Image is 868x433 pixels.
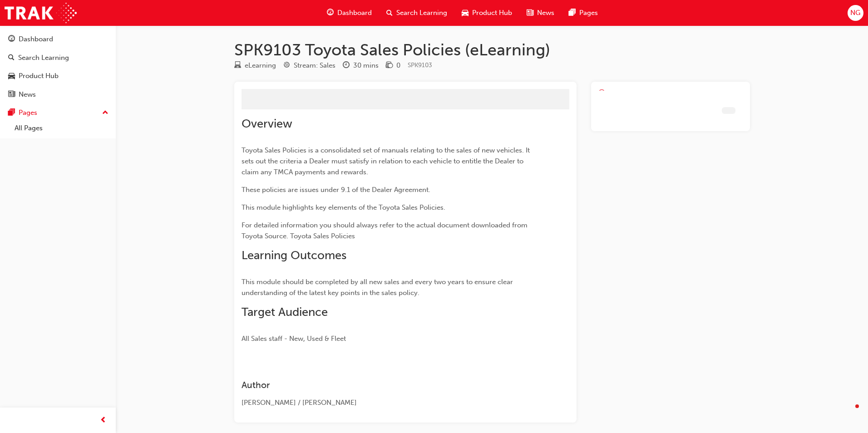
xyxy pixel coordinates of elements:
span: Product Hub [472,8,512,18]
span: This module should be completed by all new sales and every two years to ensure clear understandin... [242,278,515,297]
div: 0 [396,60,400,71]
span: search-icon [8,54,15,62]
div: News [19,89,36,100]
span: guage-icon [327,7,334,19]
span: pages-icon [569,7,576,19]
div: Search Learning [18,53,69,63]
a: Search Learning [4,49,112,66]
iframe: Intercom live chat [837,402,859,424]
span: pages-icon [8,109,15,117]
span: learningResourceType_ELEARNING-icon [234,62,241,70]
a: search-iconSearch Learning [379,4,454,22]
span: target-icon [283,62,290,70]
div: Stream [283,60,335,71]
span: These policies are issues under 9.1 of the Dealer Agreement. [242,186,430,194]
span: Overview [242,117,292,131]
h3: Author [242,380,537,390]
span: Pages [579,8,598,18]
a: news-iconNews [519,4,562,22]
div: Product Hub [19,71,59,81]
span: prev-icon [100,415,107,426]
span: Dashboard [337,8,372,18]
a: guage-iconDashboard [320,4,379,22]
a: car-iconProduct Hub [454,4,519,22]
span: search-icon [386,7,393,19]
div: Duration [343,60,379,71]
h1: SPK9103 Toyota Sales Policies (eLearning) [234,40,750,60]
span: money-icon [386,62,393,70]
img: Trak [5,3,77,23]
div: Dashboard [19,34,53,44]
button: DashboardSearch LearningProduct HubNews [4,29,112,104]
button: Pages [4,104,112,121]
span: This module highlights key elements of the Toyota Sales Policies. [242,203,445,212]
a: News [4,86,112,103]
div: Pages [19,108,37,118]
a: Dashboard [4,31,112,48]
span: clock-icon [343,62,350,70]
div: eLearning [245,60,276,71]
div: Stream: Sales [294,60,335,71]
span: car-icon [8,72,15,80]
span: up-icon [102,107,108,119]
div: Type [234,60,276,71]
a: All Pages [11,121,112,135]
span: Learning resource code [408,61,432,69]
span: Learning Outcomes [242,248,346,262]
div: [PERSON_NAME] / [PERSON_NAME] [242,398,537,408]
span: News [537,8,554,18]
div: Price [386,60,400,71]
span: For detailed information you should always refer to the actual document downloaded from Toyota So... [242,221,529,240]
span: guage-icon [8,35,15,44]
a: Product Hub [4,68,112,84]
span: NG [850,8,860,18]
a: pages-iconPages [562,4,605,22]
span: Search Learning [396,8,447,18]
span: car-icon [462,7,469,19]
span: news-icon [8,91,15,99]
div: 30 mins [353,60,379,71]
span: All Sales staff - New, Used & Fleet [242,335,346,343]
span: Target Audience [242,305,328,319]
span: Toyota Sales Policies is a consolidated set of manuals relating to the sales of new vehicles. It ... [242,146,532,176]
span: news-icon [527,7,533,19]
button: NG [848,5,863,21]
